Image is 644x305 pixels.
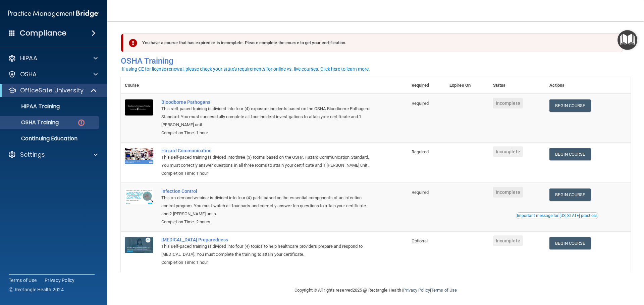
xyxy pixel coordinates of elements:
a: OSHA [8,70,98,78]
a: Begin Course [549,148,590,160]
div: Important message for [US_STATE] practices [517,214,597,218]
div: Completion Time: 2 hours [161,218,374,226]
p: Continuing Education [4,135,96,142]
h4: OSHA Training [121,56,631,66]
a: Begin Course [549,188,590,201]
th: Expires On [445,77,489,94]
div: Completion Time: 1 hour [161,258,374,266]
a: Privacy Policy [45,277,75,284]
button: If using CE for license renewal, please check your state's requirements for online vs. live cours... [121,66,371,72]
p: HIPAA Training [4,103,60,110]
div: This self-paced training is divided into four (4) topics to help healthcare providers prepare and... [161,242,374,258]
div: Completion Time: 1 hour [161,129,374,137]
a: HIPAA [8,54,98,62]
span: Incomplete [493,235,523,246]
div: Copyright © All rights reserved 2025 @ Rectangle Health | | [253,280,498,301]
span: Ⓒ Rectangle Health 2024 [9,286,64,293]
p: OfficeSafe University [20,86,84,94]
th: Course [121,77,157,94]
a: Terms of Use [9,277,37,284]
span: Required [412,149,429,154]
div: This self-paced training is divided into four (4) exposure incidents based on the OSHA Bloodborne... [161,105,374,129]
a: Begin Course [549,237,590,249]
span: Incomplete [493,146,523,157]
div: You have a course that has expired or is incomplete. Please complete the course to get your certi... [123,33,623,52]
div: Completion Time: 1 hour [161,169,374,177]
button: Read this if you are a dental practitioner in the state of CA [516,212,598,219]
th: Status [489,77,546,94]
a: Privacy Policy [403,288,430,293]
span: Incomplete [493,98,523,108]
a: Begin Course [549,99,590,112]
h4: Compliance [20,28,66,38]
a: Terms of Use [431,288,457,293]
p: OSHA [20,70,37,78]
div: This on-demand webinar is divided into four (4) parts based on the essential components of an inf... [161,194,374,218]
a: Hazard Communication [161,148,374,153]
a: Infection Control [161,188,374,194]
button: Open Resource Center [618,30,637,50]
a: Bloodborne Pathogens [161,99,374,105]
p: HIPAA [20,54,37,62]
img: PMB logo [8,7,99,20]
th: Actions [545,77,631,94]
th: Required [408,77,445,94]
span: Optional [412,238,428,243]
span: Incomplete [493,187,523,198]
p: Settings [20,151,45,159]
a: OfficeSafe University [8,86,97,94]
iframe: Drift Widget Chat Controller [528,257,636,284]
div: This self-paced training is divided into three (3) rooms based on the OSHA Hazard Communication S... [161,153,374,169]
span: Required [412,101,429,106]
a: [MEDICAL_DATA] Preparedness [161,237,374,242]
span: Required [412,190,429,195]
img: exclamation-circle-solid-danger.72ef9ffc.png [129,39,137,47]
p: OSHA Training [4,119,59,126]
img: danger-circle.6113f641.png [77,119,86,127]
div: If using CE for license renewal, please check your state's requirements for online vs. live cours... [122,67,370,71]
a: Settings [8,151,98,159]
